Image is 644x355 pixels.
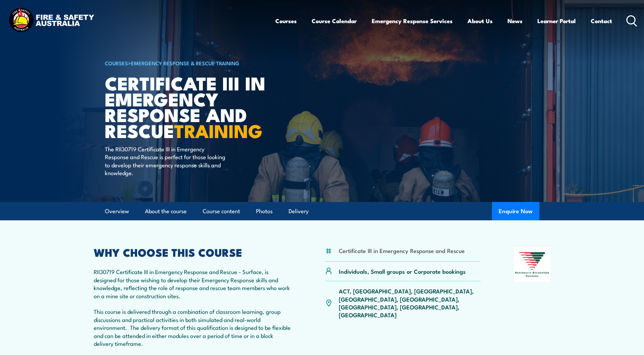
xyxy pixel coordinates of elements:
a: About Us [467,12,493,30]
img: Nationally Recognised Training logo. [514,247,551,282]
a: Photos [256,202,273,220]
a: Overview [105,202,129,220]
p: Individuals, Small groups or Corporate bookings [339,267,466,275]
a: Emergency Response Services [372,12,453,30]
a: COURSES [105,59,128,67]
a: Contact [591,12,612,30]
a: Course Calendar [312,12,357,30]
a: Course content [203,202,240,220]
a: About the course [145,202,187,220]
h1: Certificate III in Emergency Response and Rescue [105,75,273,138]
button: Enquire Now [492,202,539,220]
strong: TRAINING [174,116,262,144]
a: News [508,12,522,30]
p: The RII30719 Certificate III in Emergency Response and Rescue is perfect for those looking to dev... [105,145,229,177]
a: Delivery [289,202,309,220]
p: ACT, [GEOGRAPHIC_DATA], [GEOGRAPHIC_DATA], [GEOGRAPHIC_DATA], [GEOGRAPHIC_DATA], [GEOGRAPHIC_DATA... [339,287,481,319]
li: Certificate III in Emergency Response and Rescue [339,247,465,254]
h2: WHY CHOOSE THIS COURSE [94,247,292,257]
a: Learner Portal [537,12,576,30]
a: Courses [275,12,297,30]
a: Emergency Response & Rescue Training [131,59,239,67]
h6: > [105,59,273,67]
